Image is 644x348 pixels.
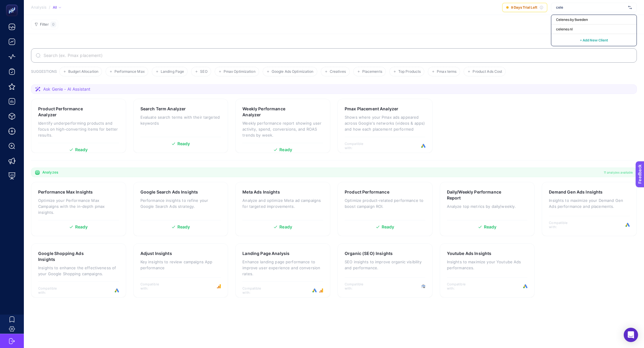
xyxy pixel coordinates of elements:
h3: Weekly Performance Analyzer [242,106,304,118]
h3: Adjust Insights [140,250,172,256]
p: Identify underperforming products and focus on high-converting items for better results. [38,120,119,138]
div: Open Intercom Messenger [624,328,638,342]
a: Pmax Placement AnalyzerShows where your Pmax ads appeared across Google's networks (videos & apps... [338,99,433,153]
span: Feedback [4,2,23,7]
input: Search [42,53,632,58]
p: Insights to enhance the effectiveness of your Google Shopping campaigns. [38,265,119,277]
input: https://www.herbaderm.com/ [556,5,626,10]
span: Top Products [398,69,421,74]
a: Google Shopping Ads InsightsInsights to enhance the effectiveness of your Google Shopping campaig... [31,243,126,298]
span: Product Ads Cost [473,69,502,74]
a: Daily/Weekly Performance ReportAnalyze top metrics by daily/weekly.Ready [440,182,535,236]
a: Adjust InsightsKey insights to review campaigns App performanceCompatible with: [133,243,228,298]
span: 11 analyzes available [604,170,633,175]
a: Product Performance AnalyzerIdentify underperforming products and focus on high-converting items ... [31,99,126,153]
a: Weekly Performance AnalyzerWeekly performance report showing user activity, spend, conversions, a... [235,99,330,153]
a: Youtube Ads InsightsInsights to maximize your Youtube Ads performances.Compatible with: [440,243,535,298]
button: Filter0 [31,20,58,29]
p: Optimize your Performance Max Campaigns with the in-depth pmax insights. [38,197,119,215]
a: Meta Ads InsightsAnalyze and optimize Meta ad campaigns for targeted improvements.Ready [235,182,330,236]
h3: Product Performance [345,189,389,195]
span: Analysis [31,5,47,10]
span: Ready [279,148,292,152]
span: Ready [75,225,88,229]
a: Performance Max InsightsOptimize your Performance Max Campaigns with the in-depth pmax insights.R... [31,182,126,236]
span: Pmax terms [437,69,456,74]
div: All [53,5,61,10]
h3: Meta Ads Insights [242,189,280,195]
span: Ready [177,142,190,146]
h3: Youtube Ads Insights [447,250,492,256]
a: Demand Gen Ads InsightsInsights to maximize your Demand Gen Ads performance and placements.Compat... [542,182,637,236]
h3: Google Shopping Ads Insights [38,250,100,262]
span: Compatible with: [447,282,474,290]
a: Search Term AnalyzerEvaluate search terms with their targeted keywordsReady [133,99,228,153]
span: Analyzes [42,170,58,175]
a: Organic (SEO) InsightsSEO insights to improve organic visibility and performance.Compatible with: [338,243,433,298]
p: Insights to maximize your Youtube Ads performances. [447,259,528,271]
span: Budget Allocation [68,69,98,74]
span: Performance Max [114,69,145,74]
span: Ready [279,225,292,229]
h3: Pmax Placement Analyzer [345,106,398,112]
p: Analyze and optimize Meta ad campaigns for targeted improvements. [242,197,323,209]
p: Evaluate search terms with their targeted keywords [140,114,221,126]
p: Performance insights to refine your Google Search Ads strategy. [140,197,221,209]
span: Compatible with: [242,286,269,295]
span: Celenes by Sweden [556,17,588,22]
span: Landing Page [161,69,184,74]
p: Enhance landing page performance to improve user experience and conversion rates. [242,259,323,277]
p: SEO insights to improve organic visibility and performance. [345,259,425,271]
h3: Performance Max Insights [38,189,93,195]
h3: Product Performance Analyzer [38,106,100,118]
span: 0 [52,22,55,27]
span: Compatible with: [38,286,65,295]
p: Weekly performance report showing user activity, spend, conversions, and ROAS trends by week. [242,120,323,138]
span: Placements [362,69,382,74]
span: Filter [40,22,49,27]
p: Analyze top metrics by daily/weekly. [447,203,528,209]
span: SEO [200,69,207,74]
span: Ready [382,225,394,229]
h3: Search Term Analyzer [140,106,186,112]
span: Ready [177,225,190,229]
span: Creatives [330,69,346,74]
h3: Daily/Weekly Performance Report [447,189,509,201]
span: celenes nl [556,27,573,32]
button: + Add New Client [580,36,608,44]
span: Ready [75,148,88,152]
a: Google Search Ads InsightsPerformance insights to refine your Google Search Ads strategy.Ready [133,182,228,236]
p: Insights to maximize your Demand Gen Ads performance and placements. [549,197,630,209]
span: Compatible with: [345,142,371,150]
span: Compatible with: [345,282,371,290]
span: + Add New Client [580,38,608,42]
p: Shows where your Pmax ads appeared across Google's networks (videos & apps) and how each placemen... [345,114,425,132]
h3: Landing Page Analysis [242,250,290,256]
h3: SUGGESTIONS [31,69,57,76]
p: Optimize product-related performance to boost campaign ROI. [345,197,425,209]
p: Key insights to review campaigns App performance [140,259,221,271]
h3: Demand Gen Ads Insights [549,189,603,195]
span: / [49,5,50,10]
h3: Google Search Ads Insights [140,189,198,195]
span: Pmax Optimization [224,69,256,74]
span: Compatible with: [549,221,576,229]
span: Ready [484,225,497,229]
img: svg%3e [628,4,632,10]
a: Product PerformanceOptimize product-related performance to boost campaign ROI.Ready [338,182,433,236]
span: Compatible with: [140,282,167,290]
span: 9 Days Trial Left [511,5,537,10]
span: Ask Genie - AI Assistant [43,86,90,92]
span: Google Ads Optimization [272,69,314,74]
a: Landing Page AnalysisEnhance landing page performance to improve user experience and conversion r... [235,243,330,298]
h3: Organic (SEO) Insights [345,250,393,256]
